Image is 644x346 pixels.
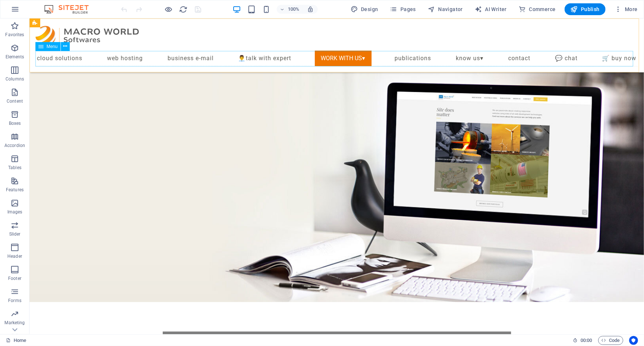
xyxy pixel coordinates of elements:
[4,320,25,326] p: Marketing
[614,6,638,13] span: More
[8,165,21,171] p: Tables
[425,3,466,15] button: Navigator
[8,298,21,304] p: Forms
[288,5,300,14] h6: 100%
[7,253,22,259] p: Header
[390,6,416,13] span: Pages
[8,275,21,281] p: Footer
[565,3,606,15] button: Publish
[519,6,556,13] span: Commerce
[7,98,23,104] p: Content
[6,76,24,82] p: Columns
[573,336,592,345] h6: Session time
[581,336,592,345] span: 00 00
[7,209,23,215] p: Images
[277,5,303,14] button: 100%
[6,336,26,345] a: Click to cancel selection. Double-click to open Pages
[9,231,21,237] p: Slider
[472,3,510,15] button: AI Writer
[598,336,623,345] button: Code
[475,6,507,13] span: AI Writer
[629,336,638,345] button: Usercentrics
[586,338,587,343] span: :
[307,6,314,13] i: On resize automatically adjust zoom level to fit chosen device.
[6,54,24,60] p: Elements
[516,3,559,15] button: Commerce
[9,120,21,126] p: Boxes
[602,336,620,345] span: Code
[42,5,98,14] img: Editor Logo
[387,3,419,15] button: Pages
[5,32,24,38] p: Favorites
[164,5,173,14] button: Click here to leave preview mode and continue editing
[612,3,641,15] button: More
[6,187,24,193] p: Features
[348,3,381,15] div: Design (Ctrl+Alt+Y)
[4,143,25,148] p: Accordion
[179,5,188,14] button: reload
[351,6,378,13] span: Design
[348,3,381,15] button: Design
[571,6,600,13] span: Publish
[47,44,58,49] span: Menu
[428,6,463,13] span: Navigator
